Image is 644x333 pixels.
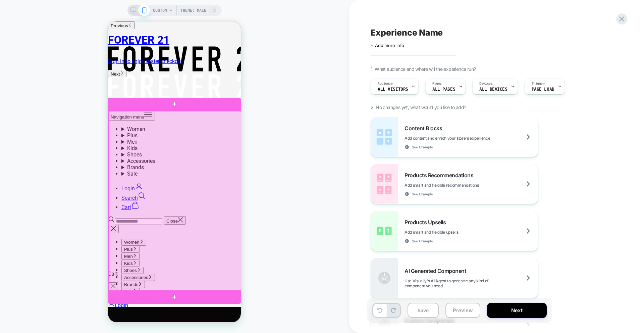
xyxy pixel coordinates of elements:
span: Add smart and flexible recommendations [405,183,513,188]
span: Add content and enrich your store's experience [405,136,524,141]
button: Preview [445,303,480,318]
span: CUSTOM [153,5,167,16]
span: Experience Name [371,28,443,38]
span: 2. No changes yet, what would you like to add? [371,104,466,110]
span: Audience [378,81,393,86]
span: See Example [412,192,433,196]
span: Previous [3,2,20,7]
span: 1. What audience and where will the experience run? [371,66,476,72]
span: Products Upsells [405,219,449,226]
span: Products Recommendations [405,172,477,179]
span: See Example [412,145,433,149]
span: AI Generated Component [405,268,470,274]
span: Use Visually's AI Agent to generate any kind of component you need [405,278,538,288]
button: Save [408,303,439,318]
span: Next [3,50,12,55]
span: + Add more info [371,43,404,48]
span: Add smart and flexible upsells [405,230,492,235]
span: ALL DEVICES [479,87,507,92]
span: Trigger [532,81,545,86]
span: See Example [412,239,433,243]
button: Next [487,303,547,318]
span: ALL PAGES [432,87,455,92]
span: Content Blocks [405,125,445,132]
span: Theme: MAIN [180,5,206,16]
span: Page Load [532,87,554,92]
span: All Visitors [378,87,408,92]
span: Devices [479,81,492,86]
span: Pages [432,81,442,86]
